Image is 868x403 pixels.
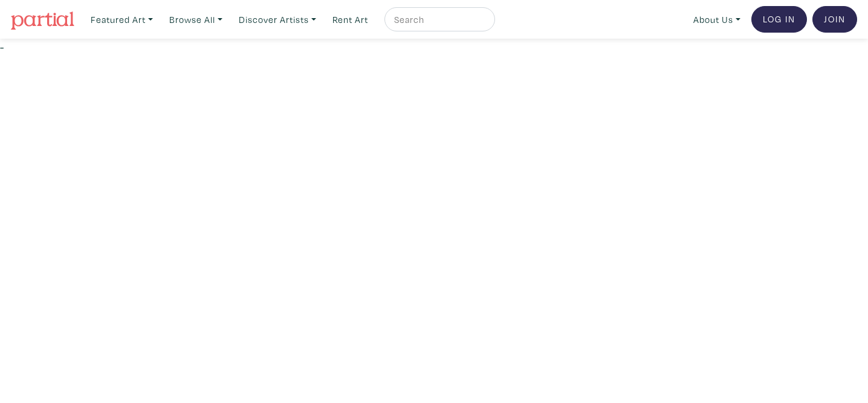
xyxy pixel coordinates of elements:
a: Join [812,6,857,33]
a: Featured Art [85,7,158,32]
a: Discover Artists [233,7,322,32]
a: Rent Art [327,7,374,32]
input: Search [393,12,484,27]
a: Log In [751,6,807,33]
a: Browse All [164,7,228,32]
a: About Us [688,7,746,32]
